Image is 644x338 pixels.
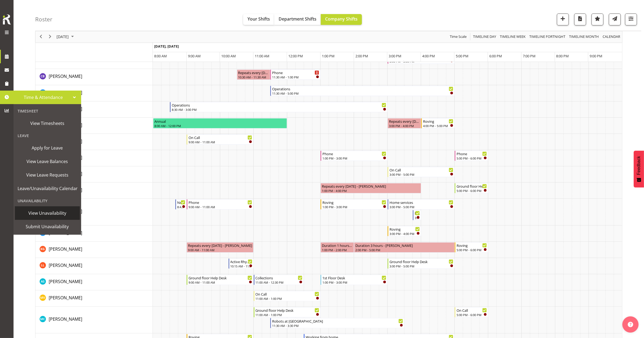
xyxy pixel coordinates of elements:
div: Kaela Harley"s event - Newspapers Begin From Tuesday, September 30, 2025 at 8:40:00 AM GMT+13:00 ... [175,199,186,210]
div: 1:00 PM - 3:00 PM [322,280,386,284]
span: 2:00 PM [355,54,368,58]
div: Chris Broad"s event - Phone Begin From Tuesday, September 30, 2025 at 11:30:00 AM GMT+13:00 Ends ... [270,69,321,80]
h4: Roster [35,16,52,22]
div: 5:00 PM - 6:00 PM [457,248,487,252]
span: 9:00 PM [590,54,602,58]
button: September 2025 [56,34,76,40]
span: [PERSON_NAME] [49,230,82,236]
div: Chris Broad"s event - Repeats every tuesday - Chris Broad Begin From Tuesday, September 30, 2025 ... [237,69,270,80]
td: Kathy Aloniu resource [35,226,153,242]
td: Katie Greene resource [35,242,153,258]
span: [PERSON_NAME] [49,295,82,301]
td: Glen Tomlinson resource [35,134,153,150]
div: 1:00 PM - 3:00 PM [322,156,386,160]
button: Previous [37,34,45,40]
div: On Call [189,135,252,140]
div: Kaela Harley"s event - New book tagging Begin From Tuesday, September 30, 2025 at 3:45:00 PM GMT+... [413,210,421,220]
div: On Call [389,167,453,173]
div: Roving [322,200,386,205]
span: Company Shifts [325,16,358,22]
button: Next [47,34,54,40]
button: Highlight an important date within the roster. [592,14,603,25]
div: Roving [389,226,420,232]
a: [PERSON_NAME] [49,278,82,285]
td: Kaela Harley resource [35,199,153,226]
div: Roving [457,243,487,248]
div: 3:00 PM - 5:00 PM [389,264,453,268]
span: Your Shifts [247,16,270,22]
div: 11:00 AM - 1:00 PM [256,313,319,317]
div: Michelle Cunningham"s event - Robots at St Patricks Begin From Tuesday, September 30, 2025 at 11:... [270,318,404,328]
span: Apply for Leave [18,144,77,152]
span: Timeline Fortnight [529,34,566,40]
div: Kaela Harley"s event - Phone Begin From Tuesday, September 30, 2025 at 9:00:00 AM GMT+13:00 Ends ... [187,199,254,210]
a: Time & Attendance [14,91,81,104]
div: 3:00 PM - 4:00 PM [389,124,420,128]
td: Debra Robinson resource [35,101,153,118]
div: Cindy Mulrooney"s event - Operations Begin From Tuesday, September 30, 2025 at 11:30:00 AM GMT+13... [270,86,454,96]
span: [PERSON_NAME] [49,316,82,322]
div: Grace Roscoe-Squires"s event - Phone Begin From Tuesday, September 30, 2025 at 1:00:00 PM GMT+13:... [321,151,388,161]
span: [DATE], [DATE] [154,44,179,49]
div: 2:00 PM - 5:00 PM [355,248,453,252]
div: 9:00 AM - 11:00 AM [189,140,252,144]
img: help-xxl-2.png [628,322,633,327]
td: Michelle Cunningham resource [35,307,153,333]
button: Your Shifts [243,14,274,25]
span: 1:00 PM [322,54,335,58]
span: 12:00 PM [288,54,303,58]
div: Unavailability [15,195,80,206]
span: 6:00 PM [489,54,502,58]
button: Time Scale [449,34,468,40]
div: Ground floor Help Desk [457,183,487,189]
div: Phone [457,151,487,156]
div: 11:00 AM - 1:00 PM [256,296,319,301]
button: Department Shifts [274,14,321,25]
span: [DATE] [56,34,69,40]
div: Grace Roscoe-Squires"s event - Phone Begin From Tuesday, September 30, 2025 at 5:00:00 PM GMT+13:... [455,151,488,161]
div: 1st Floor Desk [322,275,386,280]
span: View Leave Requests [18,171,77,179]
div: Katie Greene"s event - Repeats every tuesday - Katie Greene Begin From Tuesday, September 30, 202... [187,242,254,253]
div: Newspapers [177,200,185,205]
td: Chris Broad resource [35,69,153,85]
div: Duration 3 hours - [PERSON_NAME] [355,243,453,248]
div: Repeats every [DATE] - [PERSON_NAME] [188,243,252,248]
div: Home services [389,200,453,205]
div: Operations [272,86,453,91]
a: [PERSON_NAME] [49,246,82,252]
span: View Unavailability [18,209,77,217]
div: Roving [423,118,453,124]
div: Marion van Voornveld"s event - On Call Begin From Tuesday, September 30, 2025 at 11:00:00 AM GMT+... [254,291,321,301]
div: 9:00 AM - 11:00 AM [188,248,252,252]
div: Repeats every [DATE] - [PERSON_NAME] [389,118,420,124]
div: Debra Robinson"s event - Operations Begin From Tuesday, September 30, 2025 at 8:30:00 AM GMT+13:0... [170,102,388,112]
div: Kaela Harley"s event - Home services Begin From Tuesday, September 30, 2025 at 3:00:00 PM GMT+13:... [388,199,455,210]
div: 3:00 PM - 5:00 PM [389,205,453,209]
div: Timesheet [15,105,80,117]
div: September 30, 2025 [55,31,77,42]
div: Repeats every [DATE] - [PERSON_NAME] [238,70,269,75]
div: 1:00 PM - 4:00 PM [322,188,420,193]
button: Timeline Day [472,34,497,40]
a: [PERSON_NAME] [49,73,82,79]
div: 4:00 PM - 5:00 PM [423,124,453,128]
td: Donald Cunningham resource [35,118,153,134]
div: Michelle Cunningham"s event - Ground floor Help Desk Begin From Tuesday, September 30, 2025 at 11... [254,307,321,317]
span: [PERSON_NAME] [49,90,82,95]
a: Leave/Unavailability Calendar [15,182,80,195]
span: 10:00 AM [221,54,236,58]
a: View Unavailability [15,206,80,220]
span: Submit Unavailability [18,223,77,231]
div: Ground floor Help Desk [389,259,453,264]
span: Timeline Week [499,34,526,40]
span: 9:00 AM [188,54,201,58]
div: next period [45,31,55,42]
td: Joanne Forbes resource [35,183,153,199]
span: View Timesheets [18,119,77,127]
div: 8:40 AM - 9:00 AM [177,205,185,209]
div: Robots at [GEOGRAPHIC_DATA] [272,318,403,324]
span: [PERSON_NAME] [49,73,82,79]
span: 11:00 AM [255,54,269,58]
div: Kaela Harley"s event - Roving Begin From Tuesday, September 30, 2025 at 1:00:00 PM GMT+13:00 Ends... [321,199,388,210]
